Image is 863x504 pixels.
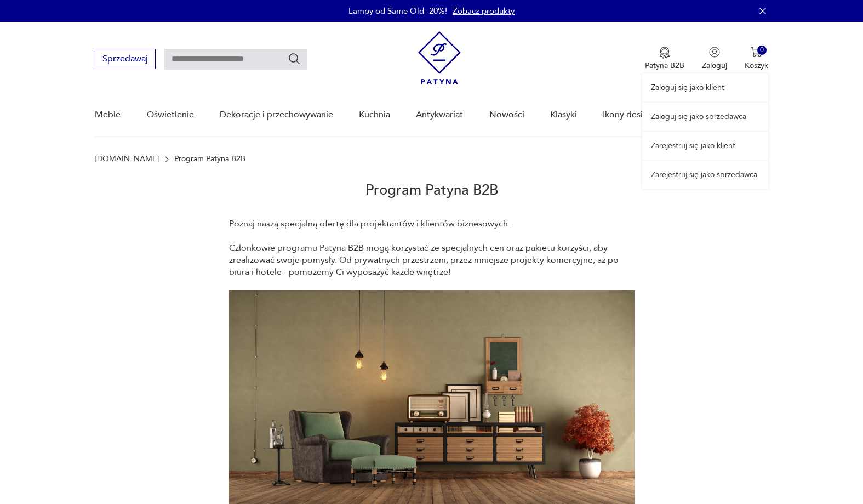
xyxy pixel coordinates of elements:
p: Poznaj naszą specjalną ofertę dla projektantów i klientów biznesowych. [229,218,635,230]
a: Zaloguj się jako klient [642,73,768,101]
p: Członkowie programu Patyna B2B mogą korzystać ze specjalnych cen oraz pakietu korzyści, aby zreal... [229,242,635,278]
a: Dekoracje i przechowywanie [220,94,333,136]
a: Nowości [489,94,524,136]
a: Meble [95,94,121,136]
a: [DOMAIN_NAME] [95,155,159,163]
a: Zaloguj się jako sprzedawca [642,103,768,131]
a: Kuchnia [359,94,390,136]
a: Ikony designu [603,94,658,136]
img: Patyna - sklep z meblami i dekoracjami vintage [418,31,461,84]
p: Lampy od Same Old -20%! [348,5,447,16]
button: Szukaj [288,52,301,65]
a: Zarejestruj się jako klient [642,132,768,160]
h2: Program Patyna B2B [95,163,768,218]
button: Sprzedawaj [95,49,156,69]
a: Zobacz produkty [453,5,515,16]
a: Oświetlenie [147,94,194,136]
p: Program Patyna B2B [174,155,245,163]
a: Sprzedawaj [95,56,156,64]
a: Zarejestruj się jako sprzedawca [642,161,768,189]
p: Koszyk [745,60,768,71]
a: Klasyki [550,94,577,136]
a: Antykwariat [416,94,463,136]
